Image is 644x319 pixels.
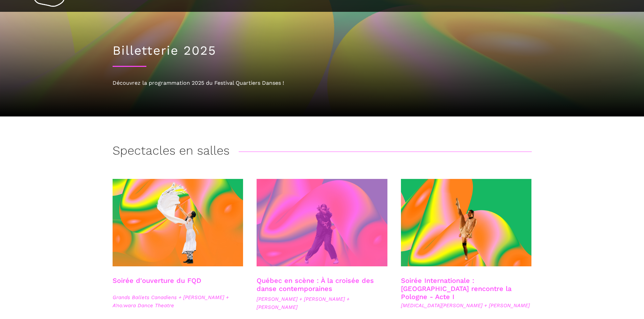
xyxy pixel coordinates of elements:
[401,301,532,310] span: [MEDICAL_DATA][PERSON_NAME] + [PERSON_NAME]
[257,295,387,311] span: [PERSON_NAME] + [PERSON_NAME] + [PERSON_NAME]
[113,276,201,285] a: Soirée d'ouverture du FQD
[113,293,243,310] span: Grands Ballets Canadiens + [PERSON_NAME] + A'no:wara Dance Theatre
[257,276,374,293] a: Québec en scène : À la croisée des danse contemporaines
[401,276,511,301] a: Soirée Internationale : [GEOGRAPHIC_DATA] rencontre la Pologne - Acte I
[113,143,230,160] h3: Spectacles en salles
[113,43,532,58] h1: Billetterie 2025
[113,79,532,87] div: Découvrez la programmation 2025 du Festival Quartiers Danses !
